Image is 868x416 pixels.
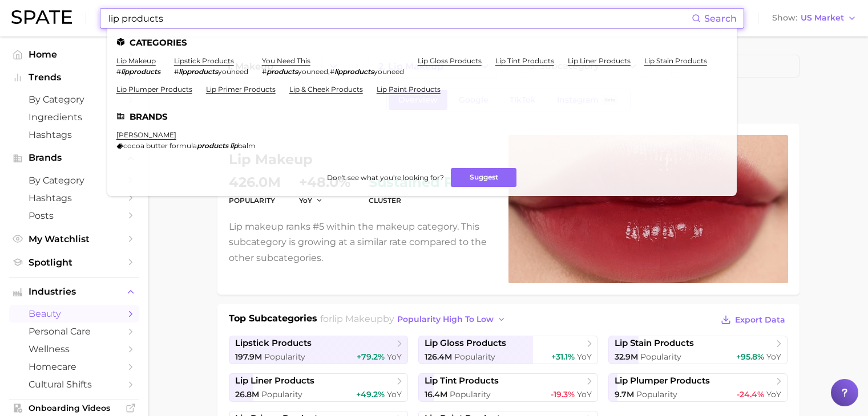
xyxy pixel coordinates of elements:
[174,56,234,65] a: lipstick products
[262,67,404,76] div: ,
[425,352,452,362] span: 126.4m
[267,67,298,76] em: products
[9,305,139,323] a: beauty
[644,56,707,65] a: lip stain products
[116,130,176,139] a: [PERSON_NAME]
[334,67,374,76] em: lipproducts
[418,56,482,65] a: lip gloss products
[298,67,328,76] span: youneed
[9,189,139,207] a: Hashtags
[29,257,120,268] span: Spotlight
[450,389,491,399] span: Popularity
[29,234,120,244] span: My Watchlist
[615,389,634,399] span: 9.7m
[262,56,310,65] a: you need this
[356,389,385,399] span: +49.2%
[327,173,444,182] span: Don't see what you're looking for?
[238,141,256,150] span: balm
[116,56,156,65] a: lip makeup
[425,376,499,386] span: lip tint products
[116,67,121,76] span: #
[9,340,139,358] a: wellness
[425,389,447,399] span: 16.4m
[229,312,317,329] h1: Top Subcategories
[418,373,598,402] a: lip tint products16.4m Popularity-19.3% YoY
[9,46,139,63] a: Home
[11,10,72,24] img: SPATE
[608,373,788,402] a: lip plumper products9.7m Popularity-24.4% YoY
[29,403,120,413] span: Onboarding Videos
[235,376,314,386] span: lip liner products
[615,352,638,362] span: 32.9m
[116,85,192,93] a: lip plumper products
[29,129,120,140] span: Hashtags
[718,312,788,328] button: Export Data
[29,326,120,337] span: personal care
[704,13,737,24] span: Search
[320,313,509,324] span: for by
[174,67,179,76] span: #
[29,361,120,372] span: homecare
[121,67,160,76] em: lipproducts
[451,168,516,187] button: Suggest
[29,379,120,390] span: cultural shifts
[262,67,267,76] span: #
[615,338,694,349] span: lip stain products
[377,85,441,93] a: lip paint products
[801,15,844,21] span: US Market
[330,67,334,76] span: #
[332,313,383,324] span: lip makeup
[9,108,139,126] a: Ingredients
[9,149,139,166] button: Brands
[737,389,764,399] span: -24.4%
[29,153,120,163] span: Brands
[9,283,139,300] button: Industries
[9,126,139,144] a: Hashtags
[29,193,120,203] span: Hashtags
[235,338,312,349] span: lipstick products
[116,112,728,121] li: Brands
[29,344,120,354] span: wellness
[116,38,728,47] li: Categories
[29,49,120,60] span: Home
[772,15,797,21] span: Show
[374,67,404,76] span: youneed
[29,175,120,186] span: by Category
[387,352,402,362] span: YoY
[218,67,248,76] span: youneed
[369,194,480,207] dt: cluster
[9,254,139,271] a: Spotlight
[9,323,139,340] a: personal care
[229,219,495,266] p: Lip makeup ranks #5 within the makeup category. This subcategory is growing at a similar rate com...
[736,352,764,362] span: +95.8%
[769,11,859,26] button: ShowUS Market
[568,56,631,65] a: lip liner products
[29,308,120,319] span: beauty
[206,85,276,93] a: lip primer products
[197,141,228,150] em: products
[735,315,785,325] span: Export Data
[9,69,139,86] button: Trends
[9,207,139,225] a: Posts
[495,56,554,65] a: lip tint products
[179,67,218,76] em: lipproducts
[299,195,312,205] span: YoY
[264,352,305,362] span: Popularity
[418,336,598,364] a: lip gloss products126.4m Popularity+31.1% YoY
[229,373,409,402] a: lip liner products26.8m Popularity+49.2% YoY
[608,336,788,364] a: lip stain products32.9m Popularity+95.8% YoY
[357,352,385,362] span: +79.2%
[640,352,681,362] span: Popularity
[235,352,262,362] span: 197.9m
[577,352,592,362] span: YoY
[29,210,120,221] span: Posts
[454,352,495,362] span: Popularity
[261,389,302,399] span: Popularity
[230,141,238,150] em: lip
[29,112,120,123] span: Ingredients
[387,389,402,399] span: YoY
[123,141,197,150] span: cocoa butter formula
[766,389,781,399] span: YoY
[394,312,509,327] button: popularity high to low
[9,91,139,108] a: by Category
